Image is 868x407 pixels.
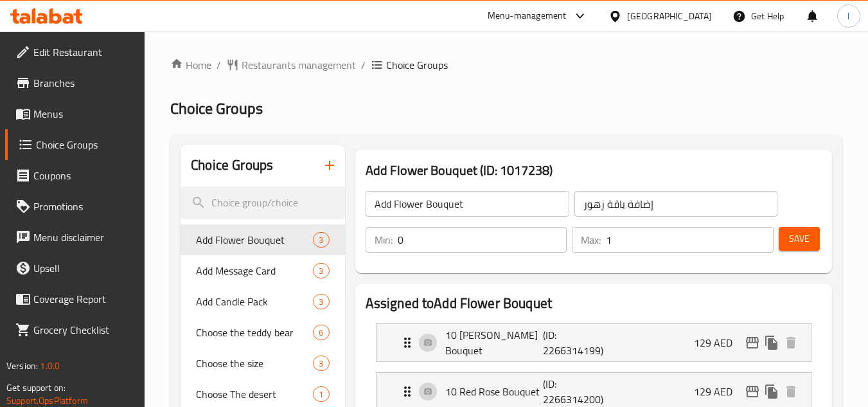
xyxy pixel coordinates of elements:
[40,357,60,374] span: 1.0.0
[314,234,328,246] span: 3
[366,160,822,181] h3: Add Flower Bouquet (ID: 1017238)
[543,327,608,358] p: (ID: 2266314199)
[5,98,145,129] a: Menus
[779,227,820,251] button: Save
[313,294,329,309] div: Choices
[181,286,344,317] div: Add Candle Pack3
[6,357,38,374] span: Version:
[5,191,145,222] a: Promotions
[196,325,313,340] span: Choose the teddy bear
[5,253,145,284] a: Upsell
[181,186,344,219] input: search
[33,199,135,214] span: Promotions
[181,255,344,286] div: Add Message Card3
[627,9,712,23] div: [GEOGRAPHIC_DATA]
[445,327,544,358] p: 10 [PERSON_NAME] Bouquet
[181,224,344,255] div: Add Flower Bouquet3
[314,296,328,308] span: 3
[762,333,781,352] button: duplicate
[366,294,822,313] h2: Assigned to Add Flower Bouquet
[181,317,344,348] div: Choose the teddy bear6
[33,106,135,122] span: Menus
[743,333,762,352] button: edit
[6,379,66,396] span: Get support on:
[33,44,135,60] span: Edit Restaurant
[36,137,135,152] span: Choice Groups
[5,68,145,98] a: Branches
[314,388,328,401] span: 1
[196,386,313,402] span: Choose The desert
[313,325,329,340] div: Choices
[694,384,743,399] p: 129 AED
[781,333,801,352] button: delete
[217,57,221,73] li: /
[314,357,328,370] span: 3
[314,327,328,339] span: 6
[33,322,135,338] span: Grocery Checklist
[5,129,145,160] a: Choice Groups
[313,386,329,402] div: Choices
[196,356,313,371] span: Choose the size
[5,37,145,68] a: Edit Restaurant
[847,9,849,23] span: l
[196,232,313,248] span: Add Flower Bouquet
[33,168,135,183] span: Coupons
[33,75,135,91] span: Branches
[789,231,810,247] span: Save
[196,294,313,309] span: Add Candle Pack
[313,263,329,278] div: Choices
[694,335,743,350] p: 129 AED
[488,8,567,24] div: Menu-management
[226,57,356,73] a: Restaurants management
[743,382,762,401] button: edit
[5,222,145,253] a: Menu disclaimer
[543,376,608,407] p: (ID: 2266314200)
[445,384,544,399] p: 10 Red Rose Bouquet
[314,265,328,277] span: 3
[313,356,329,371] div: Choices
[170,57,842,73] nav: breadcrumb
[361,57,366,73] li: /
[376,324,811,361] div: Expand
[170,57,211,73] a: Home
[191,156,273,175] h2: Choice Groups
[313,232,329,248] div: Choices
[781,382,801,401] button: delete
[375,232,393,248] p: Min:
[181,348,344,379] div: Choose the size3
[5,284,145,314] a: Coverage Report
[386,57,448,73] span: Choice Groups
[170,94,263,123] span: Choice Groups
[581,232,601,248] p: Max:
[33,291,135,307] span: Coverage Report
[33,260,135,276] span: Upsell
[762,382,781,401] button: duplicate
[5,314,145,345] a: Grocery Checklist
[5,160,145,191] a: Coupons
[366,318,822,367] li: Expand
[33,230,135,245] span: Menu disclaimer
[196,263,313,278] span: Add Message Card
[242,57,356,73] span: Restaurants management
